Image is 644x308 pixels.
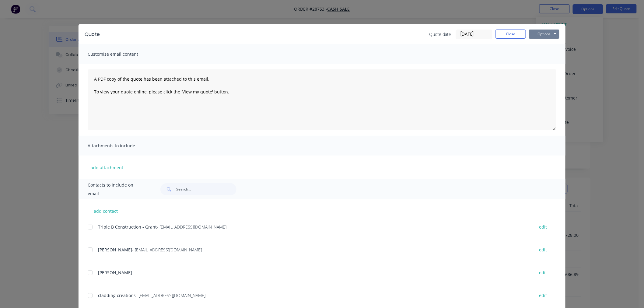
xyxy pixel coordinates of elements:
[157,224,226,230] span: - [EMAIL_ADDRESS][DOMAIN_NAME]
[429,31,451,37] span: Quote date
[85,31,100,38] div: Quote
[88,206,124,215] button: add contact
[176,183,236,195] input: Search...
[535,223,551,231] button: edit
[88,69,556,130] textarea: A PDF copy of the quote has been attached to this email. To view your quote online, please click ...
[495,30,526,39] button: Close
[132,247,202,253] span: - [EMAIL_ADDRESS][DOMAIN_NAME]
[98,270,132,275] span: [PERSON_NAME]
[535,291,551,299] button: edit
[535,246,551,254] button: edit
[88,142,155,150] span: Attachments to include
[535,268,551,277] button: edit
[136,292,205,298] span: - [EMAIL_ADDRESS][DOMAIN_NAME]
[98,247,132,253] span: [PERSON_NAME]
[98,224,157,230] span: Triple B Construction - Grant
[88,50,155,58] span: Customise email content
[88,181,145,198] span: Contacts to include on email
[88,163,126,172] button: add attachment
[529,30,559,39] button: Options
[98,292,136,298] span: cladding creations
